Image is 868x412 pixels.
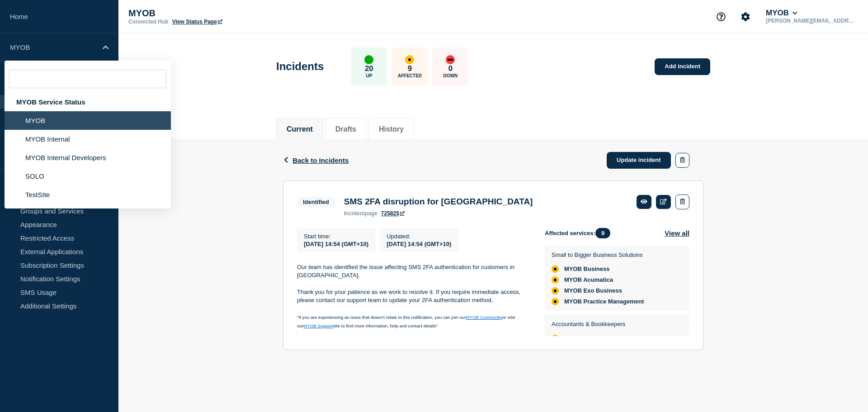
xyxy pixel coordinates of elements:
[665,228,689,238] button: View all
[466,315,502,320] a: MYOB Community
[564,298,644,305] span: MYOB Practice Management
[304,241,368,247] span: [DATE] 14:54 (GMT+10)
[552,298,559,305] div: affected
[5,148,171,167] li: MYOB Internal Developers
[408,64,412,73] p: 9
[333,323,438,328] span: site to find more information, help and contact details"
[405,55,414,64] div: affected
[552,265,559,273] div: affected
[552,321,638,327] p: Accountants & Bookkeepers
[564,287,622,294] span: MYOB Exo Business
[297,288,530,305] p: Thank you for your patience as we work to resolve it. If you require immediate access, please con...
[276,60,324,73] h1: Incidents
[712,7,731,26] button: Support
[764,18,858,24] p: [PERSON_NAME][EMAIL_ADDRESS][PERSON_NAME][DOMAIN_NAME]
[366,73,372,78] p: Up
[5,111,171,130] li: MYOB
[297,315,466,320] span: "If you are experiencing an issue that doesn't relate to this notification, you can join our
[5,93,171,111] div: MYOB Service Status
[297,315,516,328] span: or visit our
[335,125,356,133] button: Drafts
[344,210,365,217] span: incident
[443,73,458,78] p: Down
[552,251,644,258] p: Small to Bigger Business Solutions
[764,9,799,18] button: MYOB
[10,43,97,51] p: MYOB
[128,19,169,25] p: Connected Hub
[5,185,171,204] li: TestSIte
[387,233,451,240] p: Updated :
[607,152,671,169] a: Update incident
[564,265,609,273] span: MYOB Business
[379,125,404,133] button: History
[446,55,455,64] div: down
[564,335,606,342] span: MYOB Practice
[5,167,171,185] li: SOLO
[552,276,559,284] div: affected
[304,233,368,240] p: Start time :
[564,276,613,284] span: MYOB Acumatica
[303,323,333,328] a: MYOB Support
[292,156,349,164] span: Back to Incidents
[344,210,377,217] p: page
[545,228,615,238] span: Affected services:
[128,8,309,19] p: MYOB
[297,197,335,207] span: Identified
[595,228,610,238] span: 9
[172,19,222,25] a: View Status Page
[552,335,559,342] div: affected
[344,197,533,207] h3: SMS 2FA disruption for [GEOGRAPHIC_DATA]
[283,156,349,164] button: Back to Incidents
[287,125,313,133] button: Current
[381,210,405,217] a: 725825
[398,73,422,78] p: Affected
[387,240,451,247] div: [DATE] 14:54 (GMT+10)
[655,58,710,75] a: Add incident
[736,7,755,26] button: Account settings
[364,55,373,64] div: up
[5,130,171,148] li: MYOB Internal
[552,287,559,294] div: affected
[448,64,453,73] p: 0
[365,64,373,73] p: 20
[297,263,530,280] p: Our team has identified the issue affecting SMS 2FA authentication for customers in [GEOGRAPHIC_D...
